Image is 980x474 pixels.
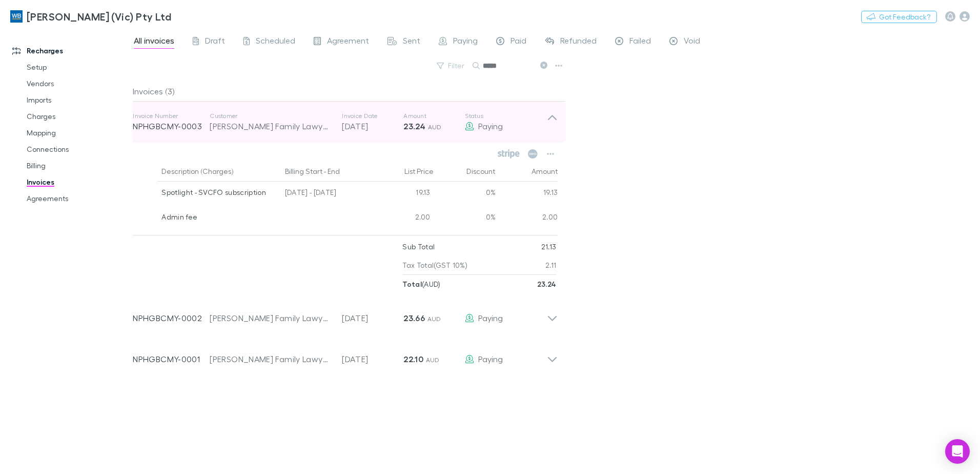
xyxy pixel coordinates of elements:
[537,280,557,288] strong: 23.24
[125,102,566,143] div: Invoice NumberNPHGBCMY-0003Customer[PERSON_NAME] Family Lawyers Pty LtdInvoice Date[DATE]Amount23...
[281,182,373,206] div: [DATE] - [DATE]
[342,353,403,365] p: [DATE]
[427,315,441,323] span: AUD
[403,354,423,364] strong: 22.10
[161,182,277,203] div: Spotlight - SVCFO subscription
[426,356,440,364] span: AUD
[16,174,138,190] a: Invoices
[496,182,558,206] div: 19.13
[453,35,478,49] span: Paying
[16,125,138,141] a: Mapping
[2,43,138,59] a: Recharges
[256,35,295,49] span: Scheduled
[342,112,403,120] p: Invoice Date
[402,238,435,256] p: Sub Total
[342,312,403,324] p: [DATE]
[133,112,210,120] p: Invoice Number
[125,293,566,334] div: NPHGBCMY-0002[PERSON_NAME] Family Lawyers Pty Ltd[DATE]23.66 AUDPaying
[10,10,23,23] img: William Buck (Vic) Pty Ltd's Logo
[403,112,465,120] p: Amount
[403,35,420,49] span: Sent
[478,121,503,131] span: Paying
[402,280,422,288] strong: Total
[210,353,332,365] div: [PERSON_NAME] Family Lawyers Pty Ltd
[560,35,597,49] span: Refunded
[403,313,425,323] strong: 23.66
[629,35,651,49] span: Failed
[373,182,435,206] div: 19.13
[16,108,138,125] a: Charges
[210,112,332,120] p: Customer
[402,256,467,274] p: Tax Total (GST 10%)
[432,60,471,72] button: Filter
[465,112,547,120] p: Status
[373,206,435,231] div: 2.00
[945,439,970,464] div: Open Intercom Messenger
[133,312,210,324] p: NPHGBCMY-0002
[210,312,332,324] div: [PERSON_NAME] Family Lawyers Pty Ltd
[327,35,369,49] span: Agreement
[428,123,442,131] span: AUD
[545,256,556,274] p: 2.11
[16,59,138,75] a: Setup
[210,120,332,132] div: [PERSON_NAME] Family Lawyers Pty Ltd
[435,206,496,231] div: 0%
[541,238,557,256] p: 21.13
[27,10,171,23] h3: [PERSON_NAME] (Vic) Pty Ltd
[478,354,503,364] span: Paying
[4,4,177,29] a: [PERSON_NAME] (Vic) Pty Ltd
[478,313,503,323] span: Paying
[403,121,425,131] strong: 23.24
[496,206,558,231] div: 2.00
[161,206,277,228] div: Admin fee
[16,157,138,174] a: Billing
[205,35,225,49] span: Draft
[16,75,138,92] a: Vendors
[861,11,937,23] button: Got Feedback?
[16,190,138,207] a: Agreements
[134,35,174,49] span: All invoices
[133,120,210,132] p: NPHGBCMY-0003
[402,275,440,293] p: ( AUD )
[16,141,138,157] a: Connections
[16,92,138,108] a: Imports
[342,120,403,132] p: [DATE]
[684,35,700,49] span: Void
[511,35,526,49] span: Paid
[435,182,496,206] div: 0%
[125,334,566,376] div: NPHGBCMY-0001[PERSON_NAME] Family Lawyers Pty Ltd[DATE]22.10 AUDPaying
[133,353,210,365] p: NPHGBCMY-0001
